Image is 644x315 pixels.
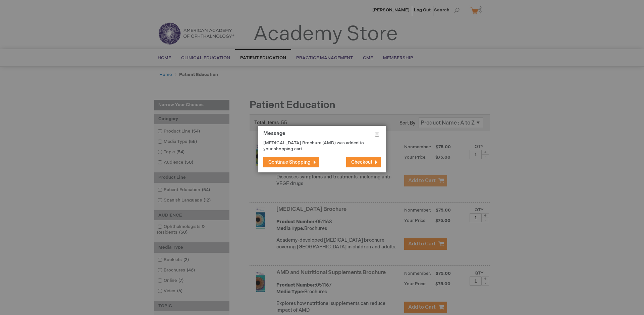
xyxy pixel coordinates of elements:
[346,157,381,167] button: Checkout
[268,159,311,165] span: Continue Shopping
[263,131,381,140] h1: Message
[351,159,372,165] span: Checkout
[263,157,319,167] button: Continue Shopping
[263,140,371,152] p: [MEDICAL_DATA] Brochure (AMD) was added to your shopping cart.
